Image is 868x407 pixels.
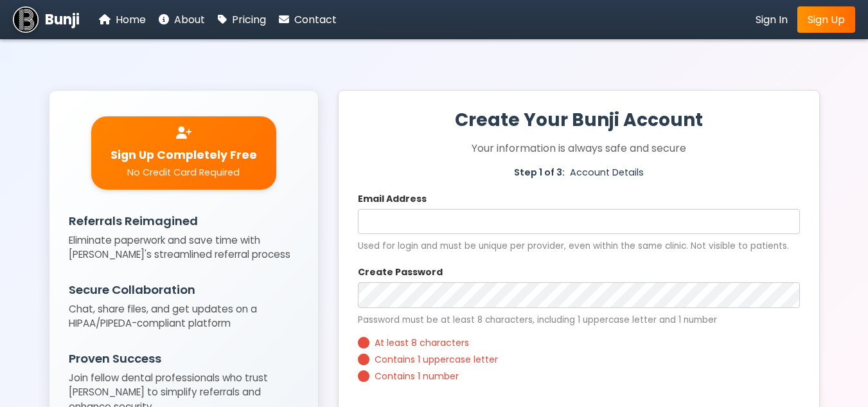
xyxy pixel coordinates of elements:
span: Home [116,12,146,27]
a: Home [99,12,146,28]
p: Your information is always safe and secure [358,140,800,156]
li: At least 8 characters [358,336,800,350]
a: Sign In [756,12,788,28]
a: About [159,12,205,28]
li: Contains 1 uppercase letter [358,353,800,366]
span: Sign Up [808,12,845,27]
li: Contains 1 number [358,370,800,383]
span: Bunji [45,9,80,30]
label: Create Password [358,266,800,279]
h1: Create Your Bunji Account [358,107,800,134]
span: Account Details [570,166,644,179]
small: Used for login and must be unique per provider, even within the same clinic. Not visible to patie... [358,240,800,253]
span: Contact [294,12,337,27]
a: Pricing [218,12,266,28]
label: Email Address [358,192,800,206]
a: Bunji [13,6,80,32]
small: Password must be at least 8 characters, including 1 uppercase letter and 1 number [358,314,800,327]
h3: Secure Collaboration [69,281,299,298]
p: Eliminate paperwork and save time with [PERSON_NAME]'s streamlined referral process [69,233,299,263]
span: Sign In [756,12,788,27]
h3: Referrals Reimagined [69,212,299,230]
span: Pricing [232,12,266,27]
span: About [174,12,205,27]
a: Sign Up [797,6,855,33]
span: Step 1 of 3: [514,166,565,179]
span: No Credit Card Required [127,166,240,179]
p: Chat, share files, and get updates on a HIPAA/PIPEDA-compliant platform [69,302,299,332]
a: Contact [279,12,337,28]
img: Bunji Dental Referral Management [13,6,39,32]
h3: Proven Success [69,350,299,367]
span: Sign Up Completely Free [111,147,257,163]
